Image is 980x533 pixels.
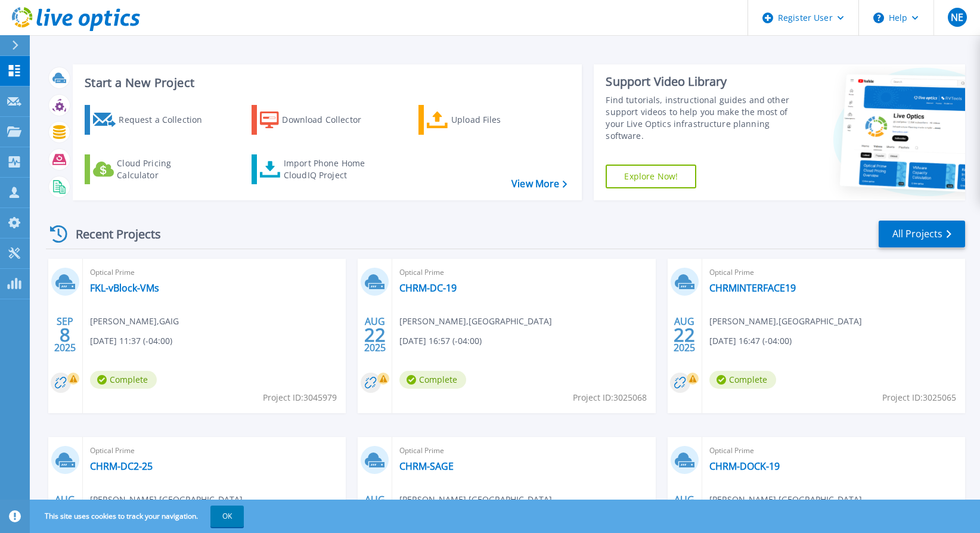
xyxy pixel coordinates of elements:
span: Optical Prime [90,444,339,457]
div: Request a Collection [119,108,214,132]
a: Cloud Pricing Calculator [85,154,218,184]
span: 8 [60,330,70,340]
a: Request a Collection [85,105,218,135]
div: SEP 2025 [54,313,76,357]
a: CHRM-DC-19 [399,282,457,294]
span: [DATE] 11:37 (-04:00) [90,334,172,348]
span: [PERSON_NAME] , GAIG [90,315,179,328]
div: Support Video Library [606,74,793,89]
a: FKL-vBlock-VMs [90,282,159,294]
div: Find tutorials, instructional guides and other support videos to help you make the most of your L... [606,94,793,142]
span: Complete [90,371,157,389]
div: Upload Files [451,108,547,132]
a: Upload Files [418,105,551,135]
span: [DATE] 16:47 (-04:00) [709,334,792,348]
span: [PERSON_NAME] , [GEOGRAPHIC_DATA] [709,493,862,506]
span: Project ID: 3025068 [573,391,647,404]
span: Optical Prime [709,266,958,279]
span: [PERSON_NAME] , [GEOGRAPHIC_DATA] [90,493,243,506]
a: CHRM-DC2-25 [90,460,153,472]
div: AUG 2025 [673,313,696,357]
span: Optical Prime [709,444,958,457]
a: View More [511,178,567,190]
button: OK [210,506,244,527]
span: 22 [364,330,386,340]
a: CHRM-DOCK-19 [709,460,780,472]
a: Download Collector [252,105,384,135]
div: Cloud Pricing Calculator [117,157,212,181]
span: [PERSON_NAME] , [GEOGRAPHIC_DATA] [709,315,862,328]
div: Download Collector [282,108,377,132]
a: CHRM-SAGE [399,460,454,472]
span: Project ID: 3025065 [882,391,956,404]
span: Project ID: 3045979 [263,391,337,404]
div: Import Phone Home CloudIQ Project [284,157,377,181]
span: [PERSON_NAME] , [GEOGRAPHIC_DATA] [399,315,552,328]
span: [DATE] 16:57 (-04:00) [399,334,482,348]
h3: Start a New Project [85,76,567,89]
span: Complete [709,371,776,389]
span: Optical Prime [399,444,648,457]
span: NE [951,13,963,22]
span: Optical Prime [90,266,339,279]
a: All Projects [879,221,965,247]
span: This site uses cookies to track your navigation. [33,506,244,527]
span: Complete [399,371,466,389]
span: 22 [674,330,695,340]
span: [PERSON_NAME] , [GEOGRAPHIC_DATA] [399,493,552,506]
div: AUG 2025 [364,313,386,357]
div: Recent Projects [46,219,177,249]
a: CHRMINTERFACE19 [709,282,796,294]
a: Explore Now! [606,165,696,188]
span: Optical Prime [399,266,648,279]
